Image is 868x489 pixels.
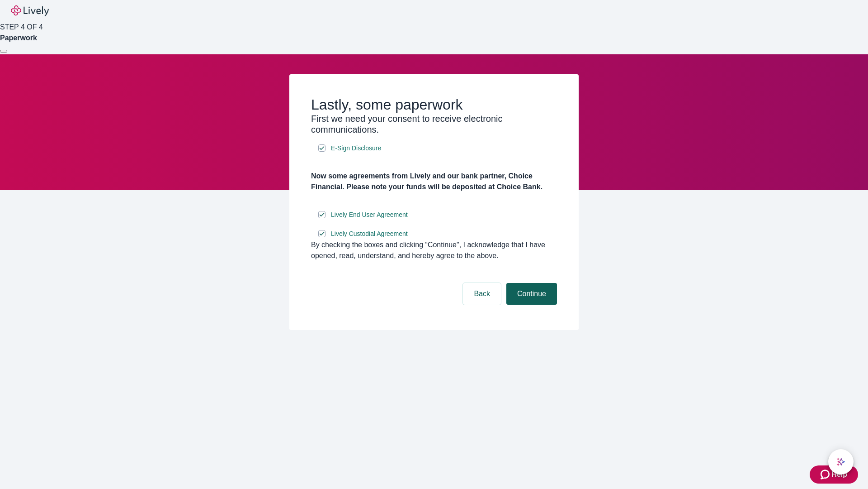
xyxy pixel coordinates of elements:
[11,5,49,16] img: Lively
[329,143,383,154] a: e-sign disclosure document
[329,209,410,221] a: e-sign disclosure document
[831,469,847,480] span: Help
[828,449,854,475] button: chat
[810,465,858,484] button: Zendesk support iconHelp
[506,283,557,305] button: Continue
[331,144,381,153] span: E-Sign Disclosure
[331,229,408,239] span: Lively Custodial Agreement
[331,210,408,220] span: Lively End User Agreement
[311,113,557,135] h3: First we need your consent to receive electronic communications.
[836,457,845,466] svg: Lively AI Assistant
[463,283,501,305] button: Back
[311,171,557,192] h4: Now some agreements from Lively and our bank partner, Choice Financial. Please note your funds wi...
[311,240,557,261] div: By checking the boxes and clicking “Continue", I acknowledge that I have opened, read, understand...
[821,469,831,480] svg: Zendesk support icon
[311,96,557,113] h2: Lastly, some paperwork
[329,228,410,240] a: e-sign disclosure document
